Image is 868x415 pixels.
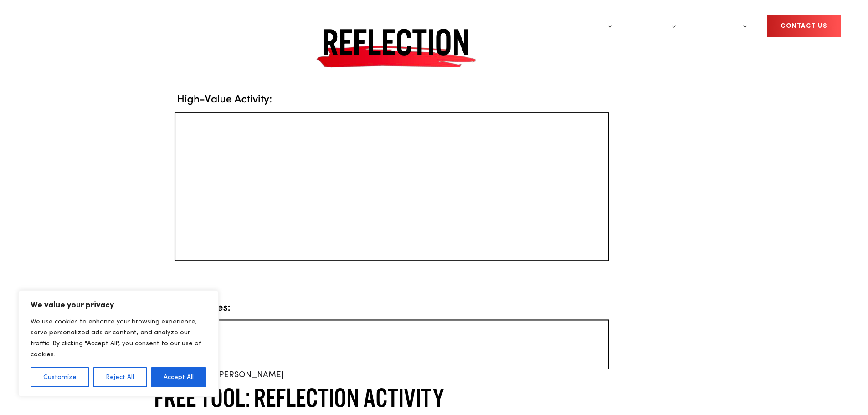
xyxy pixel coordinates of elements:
a: Programs [555,9,612,43]
button: Accept All [151,367,206,387]
p: We use cookies to enhance your browsing experience, serve personalized ads or content, and analyz... [31,316,206,360]
h1: FREE Tool: Reflection Activity [154,381,714,414]
span: By [PERSON_NAME] [204,371,284,379]
button: Reject All [93,367,147,387]
div: We value your privacy [18,290,219,397]
a: Resources [689,9,748,43]
a: Speaking [625,9,676,43]
p: We value your privacy [31,300,206,311]
a: CONTACT US [767,15,841,37]
a: Our Approach [481,9,553,43]
button: Customize [31,367,89,387]
a: Home [27,17,82,36]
